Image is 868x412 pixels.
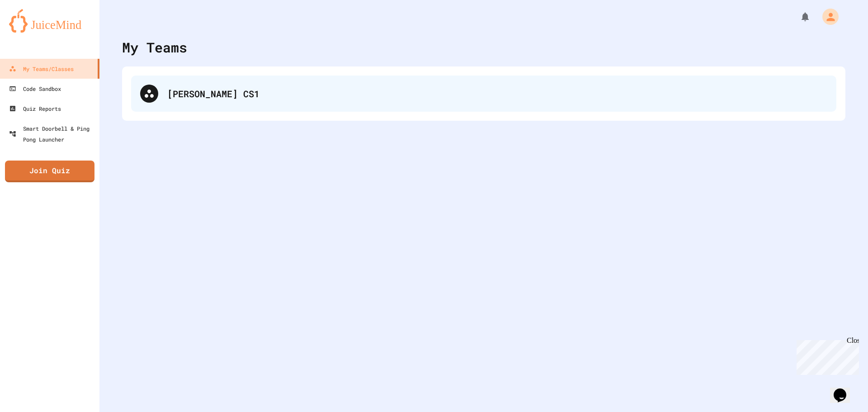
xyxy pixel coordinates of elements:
div: Smart Doorbell & Ping Pong Launcher [9,123,96,145]
div: Quiz Reports [9,103,61,114]
div: My Teams/Classes [9,63,74,74]
iframe: chat widget [830,376,859,403]
img: logo-orange.svg [9,9,90,33]
div: [PERSON_NAME] CS1 [131,76,836,112]
div: [PERSON_NAME] CS1 [167,87,827,100]
a: Join Quiz [5,161,94,182]
div: My Teams [122,37,187,57]
iframe: chat widget [793,336,859,375]
div: Chat with us now!Close [4,4,62,57]
div: My Account [813,6,841,27]
div: Code Sandbox [9,83,61,94]
div: My Notifications [783,9,813,24]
